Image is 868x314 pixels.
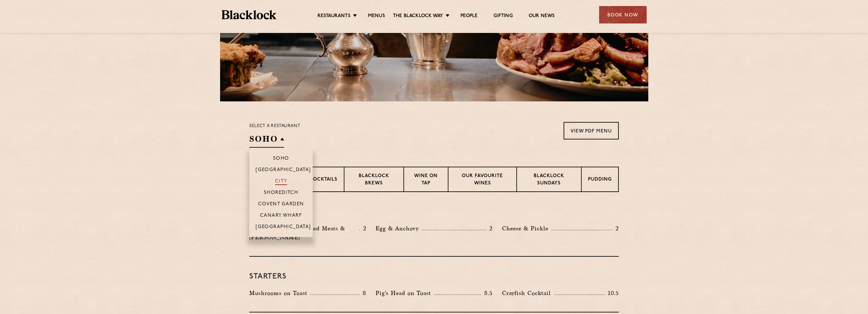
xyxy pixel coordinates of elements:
[486,224,493,233] p: 2
[360,224,366,233] p: 2
[309,176,337,184] p: Cocktails
[375,289,434,298] p: Pig's Head on Toast
[249,122,300,130] p: Select a restaurant
[264,190,298,196] p: Shoreditch
[368,13,385,20] a: Menus
[605,289,619,297] p: 10.5
[273,156,289,162] p: Soho
[502,289,554,298] p: Crayfish Cocktail
[493,13,512,20] a: Gifting
[249,208,619,216] h3: Pre Chop Bites
[564,122,619,139] a: View PDF Menu
[481,289,493,297] p: 8.5
[275,179,287,185] p: City
[317,13,350,20] a: Restaurants
[393,13,443,20] a: The Blacklock Way
[460,13,478,20] a: People
[249,133,284,148] h2: SOHO
[410,173,441,188] p: Wine on Tap
[249,289,310,298] p: Mushrooms on Toast
[359,289,366,297] p: 8
[351,173,397,188] p: Blacklock Brews
[523,173,575,188] p: Blacklock Sundays
[612,224,619,233] p: 2
[588,176,612,184] p: Pudding
[260,213,302,219] p: Canary Wharf
[222,10,277,19] img: BL_Textured_Logo-footer-cropped.svg
[599,6,647,23] div: Book Now
[256,167,311,174] p: [GEOGRAPHIC_DATA]
[502,224,551,233] p: Cheese & Pickle
[455,173,510,188] p: Our favourite wines
[529,13,555,20] a: Our News
[375,224,422,233] p: Egg & Anchovy
[256,224,311,231] p: [GEOGRAPHIC_DATA]
[249,272,619,281] h3: Starters
[258,202,304,208] p: Covent Garden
